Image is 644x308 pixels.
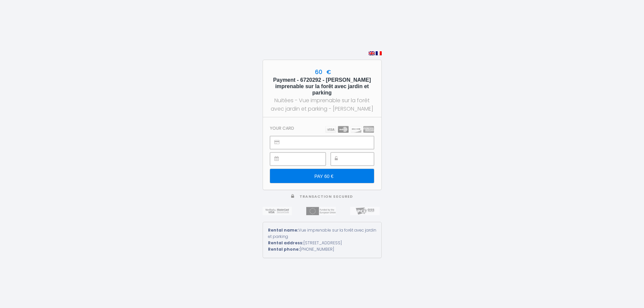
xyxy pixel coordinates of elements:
img: fr.png [376,51,382,55]
div: Vue imprenable sur la forêt avec jardin et parking [268,227,376,240]
input: PAY 60 € [270,169,374,183]
span: 60 € [313,68,331,76]
strong: Rental phone: [268,246,300,252]
h5: Payment - 6720292 - [PERSON_NAME] imprenable sur la forêt avec jardin et parking [269,77,375,96]
img: carts.png [325,126,374,133]
img: en.png [369,51,375,55]
div: [STREET_ADDRESS] [268,240,376,246]
iframe: Cadre sécurisé pour la saisie de la date d'expiration [285,153,325,165]
iframe: Cadre sécurisé pour la saisie du numéro de carte [285,136,373,149]
span: Transaction secured [300,194,353,199]
strong: Rental name: [268,227,299,233]
div: [PHONE_NUMBER] [268,246,376,253]
strong: Rental address: [268,240,304,246]
h3: Your card [270,126,294,131]
div: Nuitées - Vue imprenable sur la forêt avec jardin et parking - [PERSON_NAME] [269,96,375,113]
iframe: Cadre sécurisé pour la saisie du code de sécurité CVC [346,153,374,165]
